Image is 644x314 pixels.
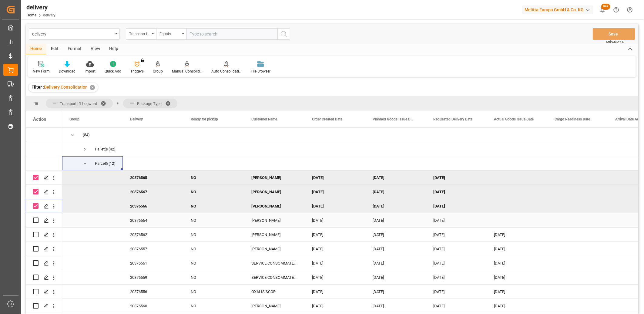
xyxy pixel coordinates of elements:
div: [DATE] [305,213,365,227]
span: Group [69,117,79,121]
div: [DATE] [305,256,365,270]
div: NO [183,185,244,199]
div: [DATE] [487,256,547,270]
div: Format [63,44,86,54]
span: Package Type [137,101,162,106]
div: 20376559 [123,270,183,284]
div: Manual Consolidation [172,69,202,74]
div: 20376562 [123,228,183,241]
div: NO [183,199,244,213]
div: 20376560 [123,299,183,313]
div: [PERSON_NAME] [244,171,305,184]
button: Help Center [609,3,623,17]
button: open menu [156,28,186,40]
div: Action [33,116,46,122]
div: Import [85,69,96,74]
div: [DATE] [365,228,426,241]
span: Ready for pickup [191,117,218,121]
span: Customer Name [251,117,277,121]
div: [DATE] [305,285,365,299]
span: Filter : [32,85,44,89]
div: Press SPACE to select this row. [26,156,62,171]
div: Press SPACE to select this row. [26,299,62,313]
div: [PERSON_NAME] [244,299,305,313]
span: Delivery Consolidation [44,85,88,89]
div: NO [183,171,244,184]
div: SERVICE CONSOMMATEURS [244,256,305,270]
div: [DATE] [426,242,487,256]
div: [DATE] [487,285,547,299]
span: Requested Delivery Date [433,117,472,121]
div: Home [26,44,46,54]
div: Quick Add [105,69,121,74]
div: Press SPACE to select this row. [26,270,62,285]
div: [DATE] [426,185,487,199]
button: search button [277,28,290,40]
div: [DATE] [365,299,426,313]
input: Type to search [186,28,277,40]
div: 20376561 [123,256,183,270]
span: (54) [83,128,90,142]
div: Press SPACE to select this row. [26,256,62,270]
span: Delivery [130,117,143,121]
div: [DATE] [365,213,426,227]
div: [PERSON_NAME] [244,213,305,227]
div: [PERSON_NAME] [244,242,305,256]
div: Transport ID Logward [129,30,150,37]
div: 20376565 [123,171,183,184]
div: [DATE] [305,242,365,256]
div: Group [153,69,163,74]
div: [DATE] [426,228,487,241]
div: [DATE] [305,185,365,199]
div: Press SPACE to deselect this row. [26,199,62,213]
div: Press SPACE to select this row. [26,242,62,256]
div: Pallet(s) [95,142,108,156]
div: Press SPACE to select this row. [26,128,62,142]
button: show 100 new notifications [596,3,609,17]
span: Transport ID Logward [60,101,97,106]
div: [DATE] [305,199,365,213]
div: Help [105,44,123,54]
div: [DATE] [487,228,547,241]
div: [DATE] [426,256,487,270]
div: [DATE] [305,228,365,241]
button: Save [593,28,635,40]
div: 20376567 [123,185,183,199]
div: Equals [159,30,180,37]
div: Parcel(s) [95,157,108,171]
div: Auto Consolidation [211,69,242,74]
a: Home [26,13,36,17]
div: Press SPACE to select this row. [26,228,62,242]
div: 20376556 [123,285,183,299]
span: (12) [109,157,116,171]
div: New Form [33,69,50,74]
div: [DATE] [426,299,487,313]
div: NO [183,256,244,270]
button: Melitta Europa GmbH & Co. KG [522,4,596,15]
div: [PERSON_NAME] [244,199,305,213]
div: [DATE] [365,199,426,213]
div: NO [183,228,244,241]
div: Press SPACE to deselect this row. [26,185,62,199]
div: View [86,44,105,54]
div: [DATE] [365,256,426,270]
div: [DATE] [426,213,487,227]
div: [DATE] [365,171,426,184]
div: [DATE] [365,242,426,256]
div: NO [183,213,244,227]
div: Press SPACE to select this row. [26,213,62,228]
div: [DATE] [426,285,487,299]
div: [DATE] [365,270,426,284]
div: OXALIS SCOP [244,285,305,299]
span: Planned Goods Issue Date [373,117,413,121]
div: Press SPACE to select this row. [26,285,62,299]
div: [DATE] [365,185,426,199]
div: [PERSON_NAME] [244,185,305,199]
div: Melitta Europa GmbH & Co. KG [522,5,593,14]
span: 99+ [601,4,610,10]
div: delivery [32,30,113,37]
button: open menu [126,28,156,40]
div: File Browser [251,69,270,74]
div: NO [183,270,244,284]
div: Edit [46,44,63,54]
